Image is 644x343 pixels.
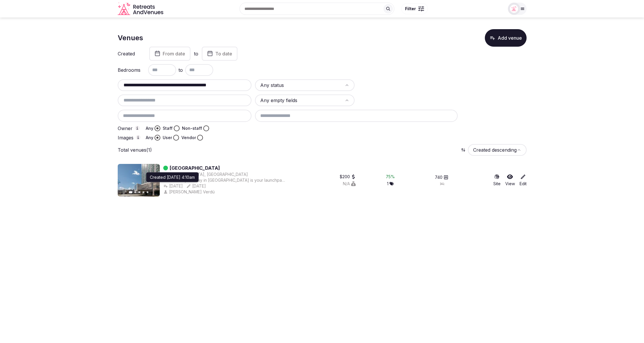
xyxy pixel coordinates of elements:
[170,164,220,171] a: [GEOGRAPHIC_DATA]
[146,125,153,131] label: Any
[163,189,216,195] button: [PERSON_NAME] Verdú
[182,125,202,131] label: Non-staff
[435,174,448,180] button: 740
[146,135,153,141] label: Any
[387,181,394,187] button: 1
[163,177,287,183] div: Streamline your stay in [GEOGRAPHIC_DATA] is your launchpad into [GEOGRAPHIC_DATA], [PERSON_NAME]...
[136,135,140,140] button: Images
[149,47,190,61] button: From date
[202,47,237,61] button: To date
[505,174,515,187] a: View
[118,147,152,153] p: Total venues (1)
[520,174,527,187] a: Edit
[493,174,501,187] a: Site
[118,51,141,56] label: Created
[163,171,248,177] button: [GEOGRAPHIC_DATA], [GEOGRAPHIC_DATA]
[510,5,518,13] img: miaceralde
[118,2,164,15] a: Visit the homepage
[134,191,136,193] button: Go to slide 2
[163,125,173,131] label: Staff
[118,164,160,197] img: Featured image for Sheraton Buenos Aires Hotel & Convention Center
[129,191,132,194] button: Go to slide 1
[150,174,195,180] p: Created [DATE] 4:10am
[147,191,148,193] button: Go to slide 5
[186,183,206,189] button: [DATE]
[343,181,356,187] button: N/A
[138,191,140,193] button: Go to slide 3
[435,174,442,180] span: 740
[163,51,185,57] span: From date
[118,2,164,15] svg: Retreats and Venues company logo
[340,174,356,180] button: $200
[163,135,172,141] label: User
[118,68,141,72] label: Bedrooms
[135,126,140,130] button: Owner
[118,126,141,131] label: Owner
[485,29,527,47] button: Add venue
[401,3,428,14] button: Filter
[194,50,198,57] label: to
[178,66,183,73] span: to
[386,174,395,180] button: 75%
[143,191,144,193] button: Go to slide 4
[386,174,395,180] div: 75 %
[215,51,232,57] span: To date
[163,183,183,189] button: [DATE]
[118,135,141,140] label: Images
[405,6,416,12] span: Filter
[181,135,196,141] label: Vendor
[118,33,143,43] h1: Venues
